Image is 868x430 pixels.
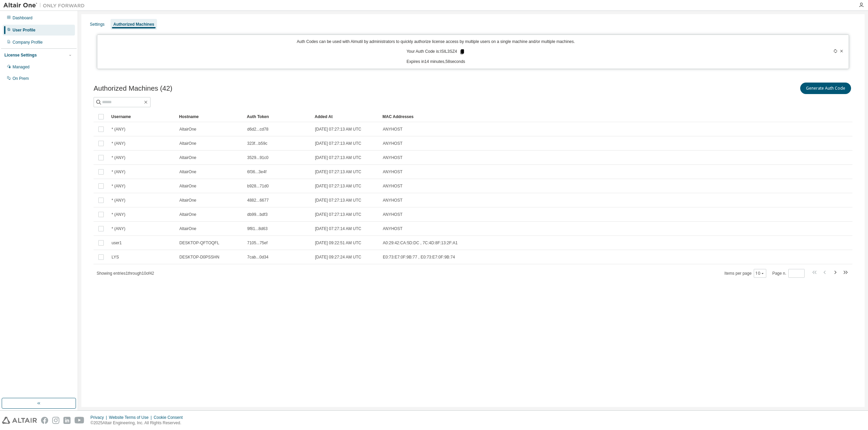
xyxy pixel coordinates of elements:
img: youtube.svg [75,417,84,424]
span: 323f...b59c [247,141,267,146]
span: AltairOne [179,226,196,231]
span: DESKTOP-QFTOQFL [179,240,219,246]
span: * (ANY) [112,127,125,132]
span: [DATE] 07:27:14 AM UTC [315,226,361,231]
div: Managed [13,64,29,70]
span: Items per page [725,269,766,278]
span: [DATE] 07:27:13 AM UTC [315,183,361,189]
span: user1 [112,240,122,246]
span: [DATE] 09:27:24 AM UTC [315,254,361,260]
div: Cookie Consent [154,415,186,420]
span: ANYHOST [383,127,402,132]
span: AltairOne [179,127,196,132]
span: db99...bdf3 [247,212,268,217]
div: License Settings [4,52,37,58]
span: * (ANY) [112,155,125,160]
span: AltairOne [179,198,196,203]
span: LYS [112,254,119,260]
span: * (ANY) [112,183,125,189]
span: [DATE] 07:27:13 AM UTC [315,212,361,217]
div: Added At [315,111,377,122]
span: * (ANY) [112,198,125,203]
div: Hostname [179,111,241,122]
div: Website Terms of Use [109,415,154,420]
span: d6d2...cd78 [247,127,269,132]
span: * (ANY) [112,212,125,217]
div: Company Profile [13,40,43,45]
span: ANYHOST [383,226,402,231]
span: [DATE] 09:22:51 AM UTC [315,240,361,246]
div: User Profile [13,27,35,33]
span: AltairOne [179,183,196,189]
div: Authorized Machines [113,22,154,27]
span: A0:29:42:CA:5D:DC , 7C:4D:8F:13:2F:A1 [383,240,458,246]
img: linkedin.svg [63,417,71,424]
span: [DATE] 07:27:13 AM UTC [315,155,361,160]
p: © 2025 Altair Engineering, Inc. All Rights Reserved. [91,420,187,426]
span: * (ANY) [112,141,125,146]
img: Altair One [3,2,88,9]
span: [DATE] 07:27:13 AM UTC [315,141,361,146]
span: E0:73:E7:0F:9B:77 , E0:73:E7:0F:9B:74 [383,254,455,260]
span: ANYHOST [383,212,402,217]
span: AltairOne [179,155,196,160]
span: 7105...75ef [247,240,268,246]
span: b928...71d0 [247,183,269,189]
button: Generate Auth Code [800,83,851,94]
div: Auth Token [247,111,309,122]
span: 6f36...3e4f [247,169,267,175]
span: ANYHOST [383,183,402,189]
span: ANYHOST [383,169,402,175]
img: instagram.svg [52,417,59,424]
span: ANYHOST [383,141,402,146]
div: Settings [90,22,104,27]
button: 10 [755,271,765,276]
div: Dashboard [13,15,33,21]
span: AltairOne [179,141,196,146]
div: On Prem [13,76,29,81]
span: ANYHOST [383,198,402,203]
span: ANYHOST [383,155,402,160]
span: Page n. [772,269,805,278]
span: [DATE] 07:27:13 AM UTC [315,198,361,203]
p: Expires in 14 minutes, 58 seconds [101,59,770,65]
img: facebook.svg [41,417,48,424]
span: DESKTOP-D0PSSHN [179,254,219,260]
span: Showing entries 1 through 10 of 42 [97,271,154,276]
span: Authorized Machines (42) [94,85,172,92]
span: 3529...91c0 [247,155,269,160]
span: AltairOne [179,212,196,217]
p: Your Auth Code is: ISIL3SZ4 [407,49,465,55]
div: Username [111,111,174,122]
span: [DATE] 07:27:13 AM UTC [315,127,361,132]
span: * (ANY) [112,226,125,231]
div: Privacy [91,415,109,420]
img: altair_logo.svg [2,417,37,424]
span: 9f81...8d63 [247,226,268,231]
p: Auth Codes can be used with Almutil by administrators to quickly authorize license access by mult... [101,39,770,45]
span: AltairOne [179,169,196,175]
div: MAC Addresses [382,111,781,122]
span: [DATE] 07:27:13 AM UTC [315,169,361,175]
span: * (ANY) [112,169,125,175]
span: 7cab...0d34 [247,254,269,260]
span: 4882...6677 [247,198,269,203]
